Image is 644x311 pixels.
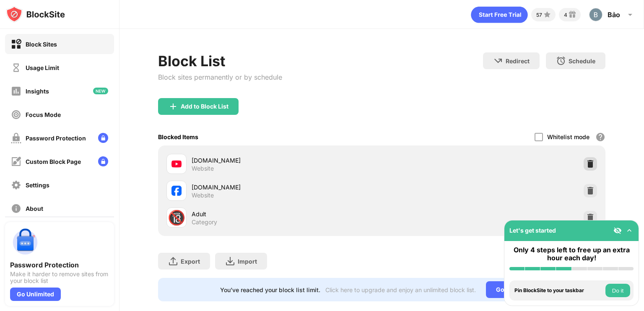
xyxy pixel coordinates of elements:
[26,41,57,48] div: Block Sites
[11,109,21,120] img: focus-off.svg
[11,62,21,73] img: time-usage-off.svg
[26,135,86,142] div: Password Protection
[567,10,577,20] img: reward-small.svg
[11,180,21,190] img: settings-off.svg
[158,133,198,140] div: Blocked Items
[613,226,622,235] img: eye-not-visible.svg
[26,88,49,95] div: Insights
[11,203,21,214] img: about-off.svg
[486,281,543,298] div: Go Unlimited
[168,209,185,226] div: 🔞
[10,261,109,269] div: Password Protection
[26,205,43,212] div: About
[509,246,634,262] div: Only 4 steps left to free up an extra hour each day!
[192,183,382,192] div: [DOMAIN_NAME]
[98,156,108,166] img: lock-menu.svg
[547,133,589,140] div: Whitelist mode
[171,159,182,169] img: favicons
[11,39,21,49] img: block-on.svg
[181,258,200,265] div: Export
[564,12,567,18] div: 4
[509,227,556,234] div: Let's get started
[506,57,530,65] div: Redirect
[11,133,21,143] img: password-protection-off.svg
[158,52,282,70] div: Block List
[536,12,542,18] div: 57
[569,57,595,65] div: Schedule
[26,181,49,189] div: Settings
[220,286,320,293] div: You’ve reached your block list limit.
[6,6,65,23] img: logo-blocksite.svg
[98,133,108,143] img: lock-menu.svg
[11,156,21,167] img: customize-block-page-off.svg
[608,10,620,19] div: Bảo
[589,8,602,21] img: ACg8ocI_NQS72g_pdrOnYvWCKralnxB-fdS5eaIXzT02K0dAbxnfBg=s96-c
[542,10,552,20] img: points-small.svg
[10,271,109,284] div: Make it harder to remove sites from your block list
[192,210,382,218] div: Adult
[10,227,40,257] img: push-password-protection.svg
[471,6,528,23] div: animation
[26,158,81,165] div: Custom Block Page
[192,156,382,165] div: [DOMAIN_NAME]
[192,165,214,172] div: Website
[325,286,476,293] div: Click here to upgrade and enjoy an unlimited block list.
[158,73,282,81] div: Block sites permanently or by schedule
[10,288,61,301] div: Go Unlimited
[192,192,214,199] div: Website
[514,288,603,293] div: Pin BlockSite to your taskbar
[192,218,217,226] div: Category
[11,86,21,96] img: insights-off.svg
[171,186,182,196] img: favicons
[93,88,108,94] img: new-icon.svg
[625,226,634,235] img: omni-setup-toggle.svg
[181,103,229,110] div: Add to Block List
[26,111,61,118] div: Focus Mode
[605,284,630,297] button: Do it
[26,64,59,71] div: Usage Limit
[238,258,257,265] div: Import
